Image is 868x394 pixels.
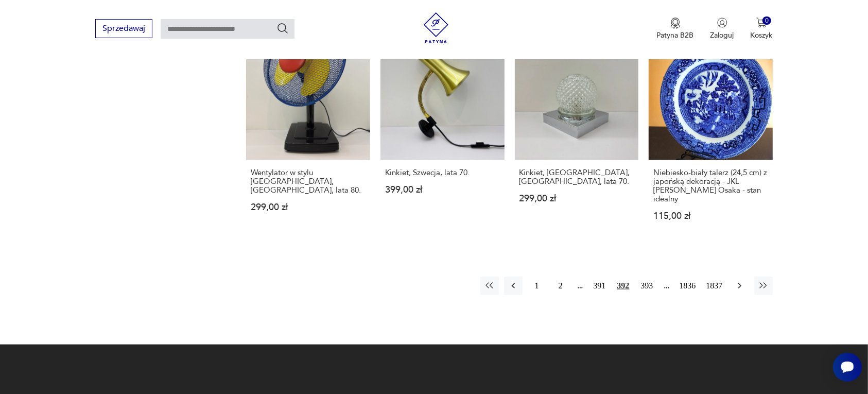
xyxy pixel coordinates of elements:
p: Koszyk [751,30,773,40]
button: 392 [614,277,633,295]
a: Niebiesko-biały talerz (24,5 cm) z japońską dekoracją - JKL Fenton Osaka - stan idealnyNiebiesko-... [649,37,773,241]
h3: Kinkiet, Szwecja, lata 70. [385,168,500,177]
img: Ikona koszyka [756,18,767,28]
button: Szukaj [276,22,289,35]
button: 1836 [677,277,699,295]
button: Zaloguj [710,18,734,40]
p: 399,00 zł [385,185,500,194]
button: 0Koszyk [751,18,773,40]
h3: Niebiesko-biały talerz (24,5 cm) z japońską dekoracją - JKL [PERSON_NAME] Osaka - stan idealny [653,168,768,203]
img: Patyna - sklep z meblami i dekoracjami vintage [421,12,452,43]
p: 299,00 zł [251,203,366,212]
h3: Kinkiet, [GEOGRAPHIC_DATA], [GEOGRAPHIC_DATA], lata 70. [519,168,634,186]
button: 1 [528,277,546,295]
a: Kinkiet, Hillebrand, Niemcy, lata 70.Kinkiet, [GEOGRAPHIC_DATA], [GEOGRAPHIC_DATA], lata 70.299,0... [515,37,639,241]
img: Ikonka użytkownika [717,18,727,28]
a: Kinkiet, Szwecja, lata 70.Kinkiet, Szwecja, lata 70.399,00 zł [380,37,505,241]
img: Ikona medalu [670,18,681,29]
a: Wentylator w stylu Memphis, Niemcy, lata 80.Wentylator w stylu [GEOGRAPHIC_DATA], [GEOGRAPHIC_DAT... [246,37,370,241]
iframe: Smartsupp widget button [833,353,862,382]
p: Zaloguj [710,30,734,40]
div: 0 [762,16,771,25]
button: 391 [591,277,609,295]
button: 2 [551,277,570,295]
a: Ikona medaluPatyna B2B [657,18,694,40]
p: 299,00 zł [519,194,634,203]
button: 393 [638,277,656,295]
a: Sprzedawaj [95,26,152,33]
button: 1837 [704,277,725,295]
button: Sprzedawaj [95,19,152,38]
button: Patyna B2B [657,18,694,40]
p: 115,00 zł [653,212,768,220]
h3: Wentylator w stylu [GEOGRAPHIC_DATA], [GEOGRAPHIC_DATA], lata 80. [251,168,366,195]
p: Patyna B2B [657,30,694,40]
